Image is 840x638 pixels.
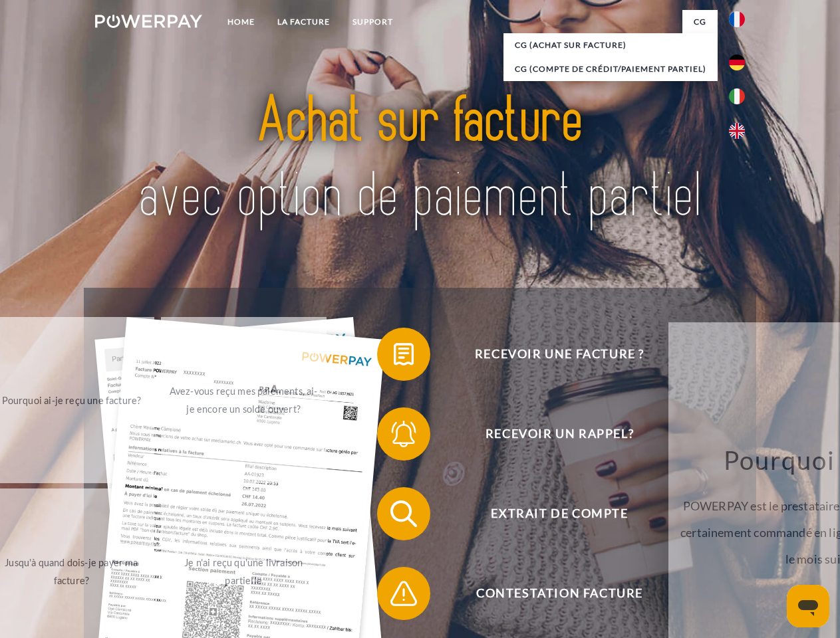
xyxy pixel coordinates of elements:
img: fr [729,11,745,27]
a: CG (Compte de crédit/paiement partiel) [503,57,718,81]
a: Support [341,10,404,34]
a: CG [682,10,718,34]
a: Avez-vous reçu mes paiements, ai-je encore un solde ouvert? [161,317,327,483]
img: title-powerpay_fr.svg [127,64,713,255]
img: it [729,88,745,104]
img: de [729,54,745,70]
a: CG (achat sur facture) [503,33,718,57]
img: logo-powerpay-white.svg [95,15,202,28]
a: Home [216,10,266,34]
button: Contestation Facture [377,567,723,620]
span: Contestation Facture [396,567,722,620]
a: LA FACTURE [266,10,341,34]
div: Avez-vous reçu mes paiements, ai-je encore un solde ouvert? [169,382,319,418]
span: Extrait de compte [396,487,722,540]
img: qb_search.svg [387,497,420,530]
div: Je n'ai reçu qu'une livraison partielle [169,554,319,589]
iframe: Bouton de lancement de la fenêtre de messagerie [787,585,829,627]
button: Extrait de compte [377,487,723,540]
img: qb_warning.svg [387,577,420,610]
img: en [729,123,745,139]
